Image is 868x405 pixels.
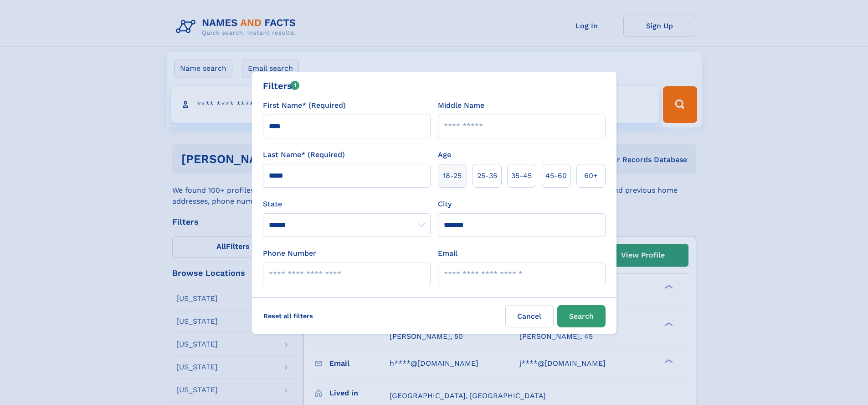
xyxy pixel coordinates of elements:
span: 25‑35 [477,170,497,181]
label: Email [438,248,457,259]
label: Last Name* (Required) [263,149,345,160]
div: Filters [263,79,300,93]
label: Phone Number [263,248,316,259]
label: State [263,199,431,210]
span: 45‑60 [545,170,567,181]
label: Age [438,149,451,160]
label: First Name* (Required) [263,100,346,111]
button: Search [557,305,606,327]
span: 60+ [584,170,598,181]
span: 35‑45 [511,170,532,181]
label: Reset all filters [257,305,319,327]
label: City [438,199,452,210]
label: Middle Name [438,100,484,111]
span: 18‑25 [443,170,462,181]
label: Cancel [505,305,554,327]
